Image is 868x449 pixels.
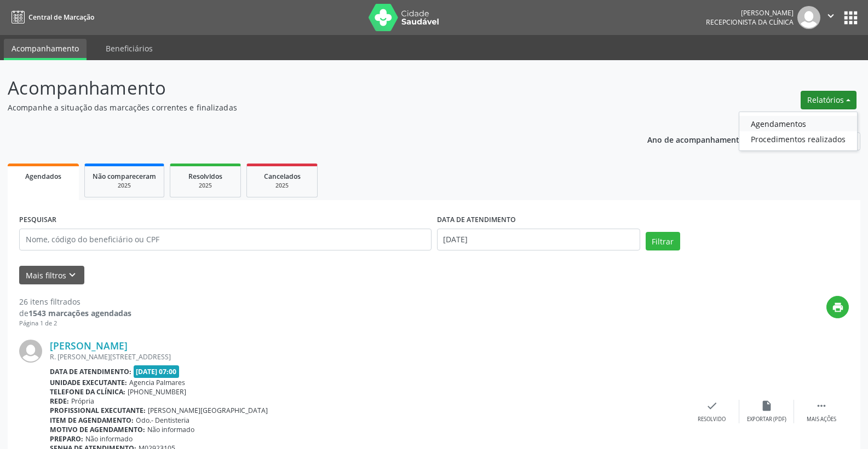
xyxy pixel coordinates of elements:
span: Própria [71,396,94,406]
button: apps [841,8,860,27]
strong: 1543 marcações agendadas [28,308,131,318]
span: [PHONE_NUMBER] [128,387,186,396]
span: Não compareceram [93,172,156,181]
span: Agendados [25,172,61,181]
button: Filtrar [646,232,680,250]
span: Odo.- Dentisteria [136,416,189,425]
a: Acompanhamento [4,39,87,60]
button:  [820,6,841,29]
span: Recepcionista da clínica [706,18,794,27]
div: Mais ações [807,416,836,423]
a: Central de Marcação [8,8,94,26]
b: Rede: [50,396,69,406]
b: Telefone da clínica: [50,387,125,396]
p: Ano de acompanhamento [647,132,744,146]
div: 2025 [178,182,233,190]
b: Motivo de agendamento: [50,425,145,434]
button: Mais filtroskeyboard_arrow_down [19,266,84,285]
label: DATA DE ATENDIMENTO [437,212,516,229]
p: Acompanhamento [8,74,605,102]
ul: Relatórios [739,112,858,151]
div: [PERSON_NAME] [706,8,794,18]
b: Preparo: [50,434,83,444]
a: [PERSON_NAME] [50,340,128,352]
span: Agencia Palmares [129,378,185,387]
div: 26 itens filtrados [19,296,131,307]
div: de [19,307,131,319]
span: Não informado [85,434,133,444]
b: Unidade executante: [50,378,127,387]
span: Central de Marcação [28,13,94,22]
i:  [815,400,827,412]
i: check [706,400,718,412]
b: Data de atendimento: [50,367,131,376]
button: Relatórios [801,91,856,109]
button: print [826,296,849,318]
div: Resolvido [698,416,726,423]
div: Exportar (PDF) [747,416,786,423]
div: Página 1 de 2 [19,319,131,328]
span: Resolvidos [188,172,222,181]
img: img [19,340,42,363]
span: [PERSON_NAME][GEOGRAPHIC_DATA] [148,406,268,415]
i: print [832,301,844,313]
i: keyboard_arrow_down [66,269,78,281]
div: 2025 [93,182,156,190]
label: PESQUISAR [19,212,56,229]
input: Selecione um intervalo [437,229,640,250]
a: Beneficiários [98,39,160,58]
p: Acompanhe a situação das marcações correntes e finalizadas [8,102,605,113]
input: Nome, código do beneficiário ou CPF [19,229,432,250]
a: Agendamentos [739,116,857,131]
div: R. [PERSON_NAME][STREET_ADDRESS] [50,352,685,361]
b: Profissional executante: [50,406,146,415]
a: Procedimentos realizados [739,131,857,147]
span: [DATE] 07:00 [134,365,180,378]
b: Item de agendamento: [50,416,134,425]
i: insert_drive_file [761,400,773,412]
div: 2025 [255,182,309,190]
img: img [797,6,820,29]
span: Cancelados [264,172,301,181]
i:  [825,10,837,22]
span: Não informado [147,425,194,434]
